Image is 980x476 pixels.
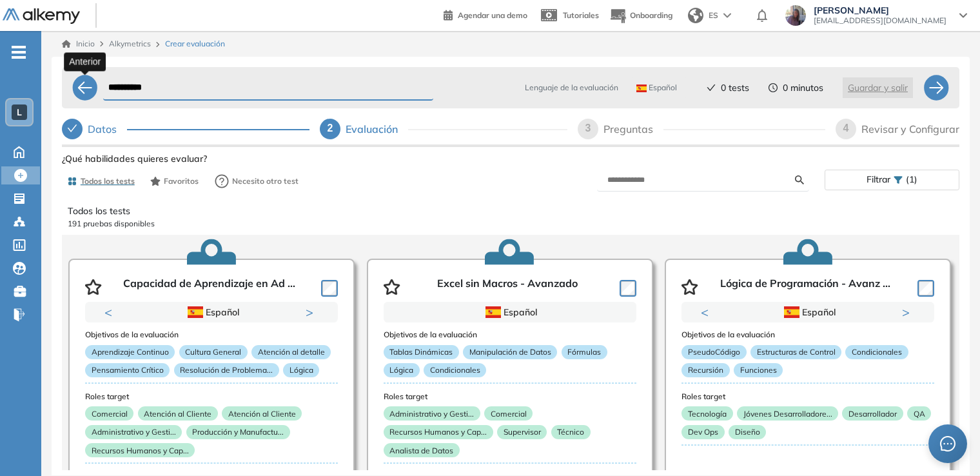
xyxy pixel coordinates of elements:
a: Agendar una demo [444,6,527,22]
span: ES [709,10,718,21]
img: ESP [188,306,203,318]
p: Lógica [283,363,319,377]
p: Estructuras de Control [750,345,841,359]
p: Diseño [729,425,766,439]
span: (1) [906,170,917,189]
p: Comercial [85,406,133,421]
span: check [67,123,77,134]
span: Onboarding [630,10,672,20]
button: Previous [701,306,714,319]
span: message [939,435,956,452]
button: Next [306,306,318,319]
p: Analista de Datos [384,443,460,457]
p: Excel sin Macros - Avanzado [437,277,578,297]
div: 3Preguntas [578,119,825,139]
span: Alkymetrics [109,39,151,48]
p: Fórmulas [562,345,607,359]
a: Inicio [62,38,95,50]
p: Atención al Cliente [138,406,218,421]
p: 191 pruebas disponibles [68,218,954,230]
div: Español [429,305,591,319]
h3: Objetivos de la evaluación [681,330,934,339]
p: Atención al detalle [251,345,331,359]
p: Pensamiento Crítico [85,363,170,377]
p: Recursos Humanos y Cap... [85,443,195,457]
span: 0 tests [721,81,749,95]
button: 1 [188,322,204,324]
p: Tecnología [681,406,732,421]
p: Todos los tests [68,204,954,218]
div: Español [131,305,293,319]
button: 3 [224,322,235,324]
p: PseudoCódigo [681,345,746,359]
span: Español [636,83,677,93]
button: Onboarding [609,2,672,30]
h3: Roles target [384,392,636,401]
p: Manipulación de Datos [463,345,557,359]
p: Desarrollador [842,406,903,421]
p: Cultura General [179,345,248,359]
div: Evaluación [346,119,408,139]
button: 1 [785,322,800,324]
span: Crear evaluación [165,38,225,50]
p: Condicionales [845,345,908,359]
img: world [688,8,703,23]
span: Agendar una demo [458,10,527,20]
button: Previous [104,306,117,319]
p: Comercial [484,406,533,421]
p: Lógica de Programación - Avanz ... [720,277,890,297]
p: Administrativo y Gesti... [384,406,480,421]
span: Lenguaje de la evaluación [525,82,618,94]
span: check [707,83,716,92]
img: ESP [784,306,799,318]
img: ESP [485,306,501,318]
button: Favoritos [145,170,204,192]
div: Datos [62,119,309,139]
p: Técnico [551,425,591,439]
button: 3 [821,322,831,324]
p: Anterior [69,55,101,68]
span: 0 minutos [783,81,823,95]
div: Datos [88,119,127,139]
button: Necesito otro test [209,168,304,194]
span: [EMAIL_ADDRESS][DOMAIN_NAME] [814,15,946,26]
span: Filtrar [867,170,890,189]
span: 3 [585,123,591,134]
p: QA [907,406,931,421]
p: Funciones [734,363,783,377]
span: L [17,107,22,117]
button: 2 [805,322,816,324]
span: ¿Qué habilidades quieres evaluar? [62,152,207,166]
button: 2 [209,322,219,324]
p: Tablas Dinámicas [384,345,459,359]
div: Español [727,305,889,319]
h3: Roles target [85,392,338,401]
p: Jóvenes Desarrolladore... [737,406,838,421]
h3: Objetivos de la evaluación [384,330,636,339]
p: Aprendizaje Continuo [85,345,175,359]
p: Capacidad de Aprendizaje en Ad ... [123,277,295,297]
p: Recursos Humanos y Cap... [384,425,493,439]
p: Supervisor [497,425,547,439]
div: Revisar y Configurar [861,119,959,139]
button: Next [902,306,915,319]
span: [PERSON_NAME] [814,5,946,15]
img: Logo [3,8,80,25]
span: clock-circle [769,83,778,92]
p: Lógica [384,363,420,377]
p: Atención al Cliente [222,406,302,421]
p: Producción y Manufactu... [186,425,290,439]
p: Recursión [681,363,729,377]
span: Tutoriales [563,10,599,20]
span: 2 [328,123,333,134]
img: ESP [636,84,647,92]
p: Condicionales [424,363,486,377]
span: 4 [843,123,849,134]
img: arrow [723,13,731,18]
span: Necesito otro test [232,175,299,187]
div: Preguntas [603,119,663,139]
i: - [12,51,26,54]
button: Todos los tests [62,170,140,192]
h3: Objetivos de la evaluación [85,330,338,339]
h3: Roles target [681,392,934,401]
